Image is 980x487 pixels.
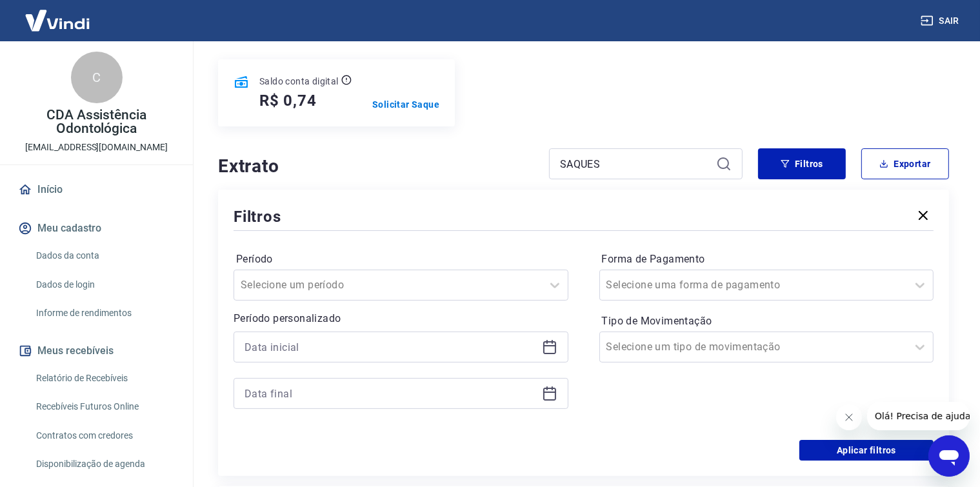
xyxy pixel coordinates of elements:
[31,243,177,269] a: Dados da conta
[31,422,177,449] a: Contratos com credores
[31,272,177,298] a: Dados de login
[15,175,177,204] a: Início
[31,451,177,477] a: Disponibilização de agenda
[758,148,846,179] button: Filtros
[236,252,566,267] label: Período
[234,311,568,326] p: Período personalizado
[245,337,537,357] input: Data inicial
[560,154,711,174] input: Busque pelo número do pedido
[602,252,932,267] label: Forma de Pagamento
[15,337,177,365] button: Meus recebíveis
[602,313,932,329] label: Tipo de Movimentação
[861,148,949,179] button: Exportar
[799,440,934,461] button: Aplicar filtros
[25,141,168,154] p: [EMAIL_ADDRESS][DOMAIN_NAME]
[836,404,862,430] iframe: Fechar mensagem
[8,9,108,19] span: Olá! Precisa de ajuda?
[234,206,281,227] h5: Filtros
[259,75,339,88] p: Saldo conta digital
[867,402,970,430] iframe: Mensagem da empresa
[218,154,534,179] h4: Extrato
[918,9,965,33] button: Sair
[928,435,970,477] iframe: Botão para abrir a janela de mensagens
[31,300,177,326] a: Informe de rendimentos
[31,365,177,392] a: Relatório de Recebíveis
[71,52,123,103] div: C
[245,384,537,403] input: Data final
[15,214,177,243] button: Meu cadastro
[259,90,317,111] h5: R$ 0,74
[10,108,183,135] p: CDA Assistência Odontológica
[15,1,99,40] img: Vindi
[31,393,177,420] a: Recebíveis Futuros Online
[372,98,439,111] a: Solicitar Saque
